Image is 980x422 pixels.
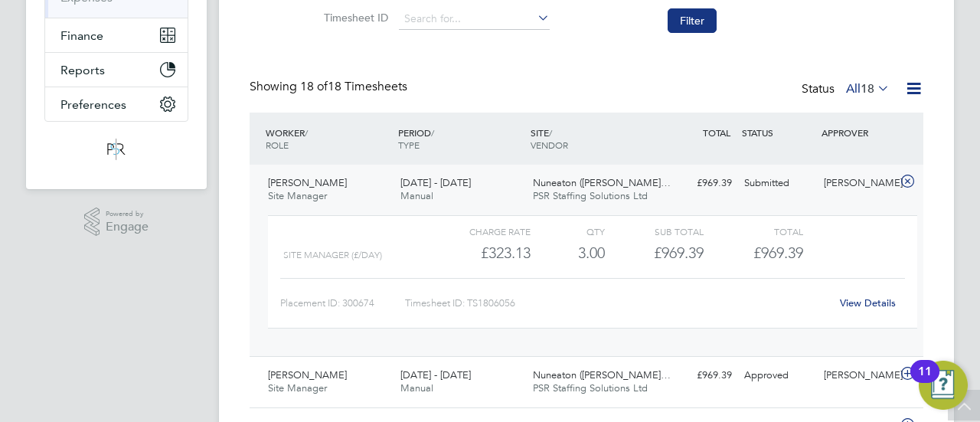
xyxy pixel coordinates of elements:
[106,208,149,221] span: Powered by
[531,240,605,266] div: 3.00
[45,18,188,52] button: Finance
[818,171,897,196] div: [PERSON_NAME]
[60,63,105,77] span: Reports
[533,381,648,394] span: PSR Staffing Solutions Ltd
[45,53,188,87] button: Reports
[300,79,407,94] span: 18 Timesheets
[400,189,433,202] span: Manual
[60,28,103,43] span: Finance
[818,363,897,388] div: [PERSON_NAME]
[45,87,188,121] button: Preferences
[400,176,471,189] span: [DATE] - [DATE]
[432,240,531,266] div: £323.13
[549,126,552,139] span: /
[300,79,328,94] span: 18 of
[861,81,874,97] span: 18
[106,221,149,234] span: Engage
[531,139,568,151] span: VENDOR
[531,222,605,240] div: QTY
[262,119,394,159] div: WORKER
[266,139,289,151] span: ROLE
[268,189,327,202] span: Site Manager
[658,171,738,196] div: £969.39
[250,79,410,95] div: Showing
[400,381,433,394] span: Manual
[738,171,818,196] div: Submitted
[703,126,730,139] span: TOTAL
[305,126,308,139] span: /
[818,119,897,146] div: APPROVER
[802,79,893,100] div: Status
[405,291,830,316] div: Timesheet ID: TS1806056
[44,137,188,162] a: Go to home page
[283,250,382,260] span: Site Manager (£/day)
[398,139,420,151] span: TYPE
[399,8,550,30] input: Search for...
[103,137,130,162] img: psrsolutions-logo-retina.png
[268,176,347,189] span: [PERSON_NAME]
[919,361,968,410] button: Open Resource Center, 11 new notifications
[704,222,802,240] div: Total
[738,119,818,146] div: STATUS
[658,363,738,388] div: £969.39
[268,368,347,381] span: [PERSON_NAME]
[533,176,671,189] span: Nuneaton ([PERSON_NAME]…
[394,119,527,159] div: PERIOD
[918,371,932,391] div: 11
[60,97,126,112] span: Preferences
[738,363,818,388] div: Approved
[753,244,803,262] span: £969.39
[280,291,405,316] div: Placement ID: 300674
[84,208,149,237] a: Powered byEngage
[527,119,659,159] div: SITE
[431,126,434,139] span: /
[533,189,648,202] span: PSR Staffing Solutions Ltd
[432,222,531,240] div: Charge rate
[605,222,704,240] div: Sub Total
[319,11,388,25] label: Timesheet ID
[846,81,890,97] label: All
[400,368,471,381] span: [DATE] - [DATE]
[840,296,896,309] a: View Details
[605,240,704,266] div: £969.39
[668,8,717,33] button: Filter
[268,381,327,394] span: Site Manager
[533,368,671,381] span: Nuneaton ([PERSON_NAME]…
